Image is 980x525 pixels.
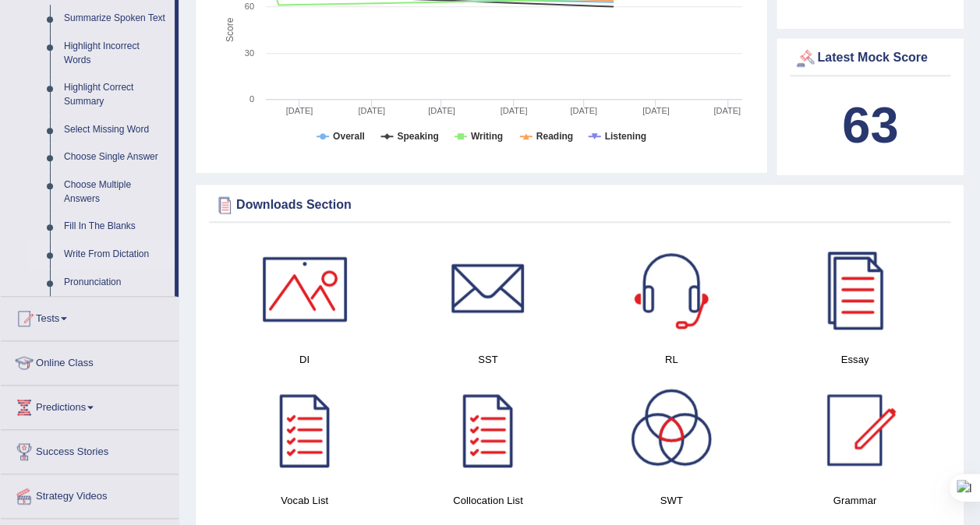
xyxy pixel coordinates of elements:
h4: Collocation List [404,492,571,509]
text: 0 [249,94,254,104]
h4: Grammar [771,492,939,509]
h4: SWT [588,492,755,509]
a: Tests [1,297,179,336]
a: Strategy Videos [1,474,179,513]
tspan: [DATE] [642,106,670,115]
tspan: [DATE] [713,106,741,115]
a: Success Stories [1,430,179,469]
a: Write From Dictation [57,241,175,269]
h4: RL [588,351,755,368]
tspan: Writing [471,131,503,142]
a: Online Class [1,341,179,380]
a: Pronunciation [57,269,175,297]
a: Highlight Incorrect Words [57,33,175,74]
a: Predictions [1,386,179,425]
a: Choose Single Answer [57,143,175,171]
tspan: [DATE] [570,106,597,115]
h4: Essay [771,351,939,368]
h4: Vocab List [221,492,388,509]
a: Highlight Correct Summary [57,74,175,115]
tspan: Speaking [397,131,438,142]
tspan: [DATE] [428,106,455,115]
b: 63 [842,97,898,153]
tspan: Overall [333,131,365,142]
h4: DI [221,351,388,368]
div: Downloads Section [213,193,946,217]
div: Latest Mock Score [794,47,946,70]
a: Select Missing Word [57,116,175,144]
text: 30 [245,48,254,58]
tspan: [DATE] [501,106,528,115]
text: 60 [245,2,254,11]
tspan: [DATE] [358,106,385,115]
tspan: Score [225,17,235,42]
a: Summarize Spoken Text [57,5,175,33]
tspan: Reading [536,131,573,142]
a: Choose Multiple Answers [57,171,175,213]
a: Fill In The Blanks [57,213,175,241]
h4: SST [404,351,571,368]
tspan: Listening [605,131,646,142]
tspan: [DATE] [286,106,313,115]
